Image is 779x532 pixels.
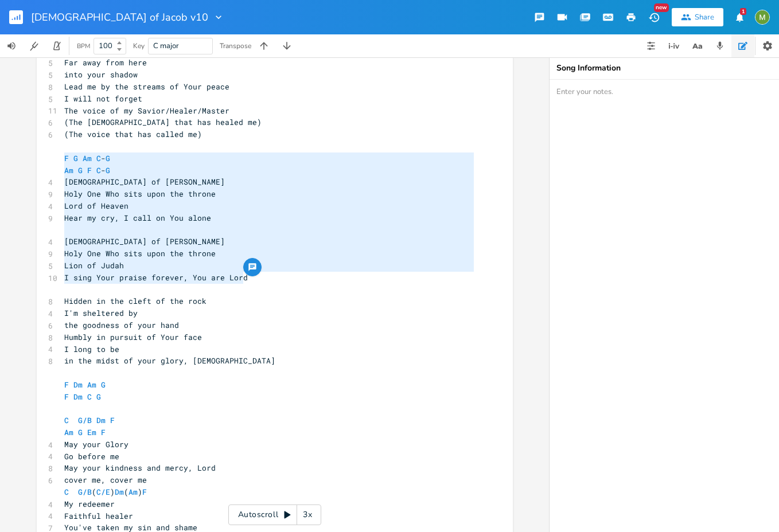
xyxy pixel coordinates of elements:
[64,355,275,366] span: in the midst of your glory, [DEMOGRAPHIC_DATA]
[96,392,101,402] span: G
[64,487,147,497] span: ( ) ( )
[83,153,92,163] span: Am
[87,427,96,437] span: Em
[96,165,101,175] span: C
[64,105,229,116] span: The voice of my Savior/Healer/Master
[228,504,321,525] div: Autoscroll
[96,415,106,425] span: Dm
[73,380,83,390] span: Dm
[755,10,770,25] img: Mik Sivak
[64,272,248,283] span: I sing Your praise forever, You are Lord
[64,475,147,485] span: cover me, cover me
[64,415,69,425] span: C
[87,165,92,175] span: F
[64,236,225,247] span: [DEMOGRAPHIC_DATA] of [PERSON_NAME]
[64,463,216,473] span: May your kindness and mercy, Lord
[556,64,772,72] div: Song Information
[128,487,138,497] span: Am
[64,380,69,390] span: F
[64,308,138,318] span: I'm sheltered by
[133,42,145,49] div: Key
[64,189,216,199] span: Holy One Who sits upon the throne
[115,487,124,497] span: Dm
[78,165,83,175] span: G
[64,296,207,306] span: Hidden in the cleft of the rock
[64,117,262,127] span: (The [DEMOGRAPHIC_DATA] that has healed me)
[64,332,202,342] span: Humbly in pursuit of Your face
[64,511,133,521] span: Faithful healer
[64,499,115,509] span: My redeemer
[78,427,83,437] span: G
[31,12,208,22] span: [DEMOGRAPHIC_DATA] of Jacob v10
[64,487,69,497] span: C
[64,177,225,187] span: [DEMOGRAPHIC_DATA] of [PERSON_NAME]
[73,392,83,402] span: Dm
[64,260,124,271] span: Lion of Judah
[110,415,115,425] span: F
[64,439,128,449] span: May your Glory
[78,415,92,425] span: G/B
[64,201,128,211] span: Lord of Heaven
[672,8,723,26] button: Share
[64,451,119,461] span: Go before me
[64,165,73,175] span: Am
[64,320,179,330] span: the goodness of your hand
[96,487,110,497] span: C/E
[64,153,110,163] span: -
[73,153,78,163] span: G
[64,213,211,223] span: Hear my cry, I call on You alone
[106,165,110,175] span: G
[64,57,147,68] span: Far away from here
[64,344,119,354] span: I long to be
[642,7,665,28] button: New
[297,504,318,525] div: 3x
[87,392,92,402] span: C
[64,427,73,437] span: Am
[695,12,714,22] div: Share
[64,69,138,80] span: into your shadow
[220,42,251,49] div: Transpose
[728,7,751,28] button: 1
[87,380,96,390] span: Am
[64,153,69,163] span: F
[64,81,229,92] span: Lead me by the streams of Your peace
[64,392,69,402] span: F
[142,487,147,497] span: F
[64,129,202,139] span: (The voice that has called me)
[101,427,106,437] span: F
[64,93,142,104] span: I will not forget
[153,41,179,51] span: C major
[106,153,110,163] span: G
[64,165,110,175] span: -
[78,487,92,497] span: G/B
[101,380,106,390] span: G
[77,43,90,49] div: BPM
[654,3,669,12] div: New
[96,153,101,163] span: C
[64,248,216,259] span: Holy One Who sits upon the throne
[740,8,746,15] div: 1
